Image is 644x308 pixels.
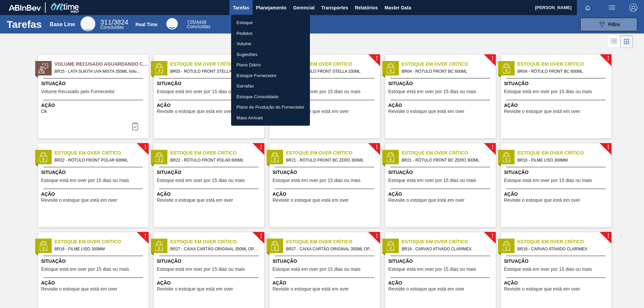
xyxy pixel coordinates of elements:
[231,113,310,123] a: Mass Arrivals
[231,39,310,49] a: Volume
[231,28,310,39] a: Pedidos
[231,17,310,28] a: Estoque
[231,91,310,102] a: Estoque Consolidado
[231,81,310,91] a: Garrafas
[231,102,310,113] a: Plano de Produção do Fornecedor
[231,70,310,81] a: Estoque Fornecedor
[231,49,310,60] a: Sugestões
[231,60,310,70] a: Plano Diário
